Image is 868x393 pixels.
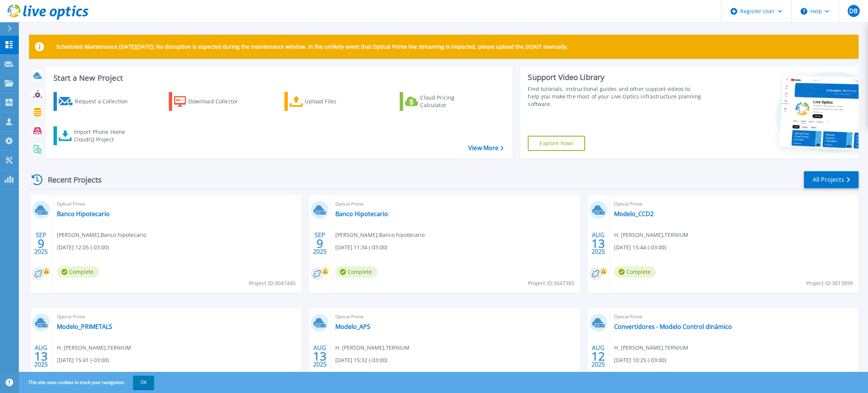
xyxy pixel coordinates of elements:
span: Optical Prime [614,313,854,321]
span: 9 [316,240,323,247]
span: DB [849,8,857,14]
span: Complete [57,266,99,278]
div: AUG 2025 [313,342,327,370]
a: Modelo_CCD2 [614,210,654,218]
div: SEP 2025 [34,230,48,257]
div: Request a Collection [75,94,135,109]
span: [PERSON_NAME] , Banco hipotecario [335,231,425,239]
span: Complete [614,266,656,278]
span: Complete [335,266,377,278]
span: Optical Prime [335,313,575,321]
a: Banco Hipotecario [57,210,110,218]
span: [DATE] 15:41 (-03:00) [57,356,109,364]
span: Optical Prime [614,200,854,208]
div: Cloud Pricing Calculator [420,94,480,109]
span: 12 [591,353,605,359]
a: Modelo_PRIMETALS [57,323,112,330]
span: [DATE] 11:34 (-03:00) [335,243,387,252]
span: [DATE] 10:25 (-03:00) [614,356,666,364]
span: 13 [591,240,605,247]
a: View More [468,144,503,152]
p: Scheduled Maintenance [DATE][DATE]: No disruption is expected during the maintenance window. In t... [56,44,568,50]
span: 13 [34,353,48,359]
span: H. [PERSON_NAME] , TERNIUM [335,344,410,352]
span: H. [PERSON_NAME] , TERNIUM [57,344,131,352]
a: Upload Files [284,92,368,111]
button: OK [133,376,154,389]
span: [PERSON_NAME] , Banco hipotecario [57,231,146,239]
a: Banco Hipotecario [335,210,388,218]
div: Support Video Library [528,72,702,82]
a: Modelo_APS [335,323,370,330]
a: All Projects [804,171,859,188]
div: AUG 2025 [591,342,605,370]
div: Upload Files [305,94,365,109]
span: This site uses cookies to track your navigation. [21,376,154,389]
a: Request a Collection [53,92,138,111]
div: Recent Projects [29,170,112,189]
span: Optical Prime [57,313,297,321]
span: H. [PERSON_NAME] , TERNIUM [614,344,688,352]
div: AUG 2025 [34,342,48,370]
div: AUG 2025 [591,230,605,257]
span: [DATE] 15:32 (-03:00) [335,356,387,364]
span: 9 [38,240,44,247]
div: Download Collector [188,94,249,109]
span: 13 [313,353,327,359]
span: Project ID: 3047385 [528,279,575,287]
span: [DATE] 15:44 (-03:00) [614,243,666,252]
div: SEP 2025 [313,230,327,257]
div: Find tutorials, instructional guides and other support videos to help you make the most of your L... [528,85,702,108]
a: Explore Now! [528,136,585,151]
span: Project ID: 3047445 [249,279,296,287]
a: Convertidores - Modelo Control dinámico [614,323,732,330]
span: Project ID: 3013899 [806,279,853,287]
span: [DATE] 12:05 (-03:00) [57,243,109,252]
h3: Start a New Project [53,74,503,82]
span: H. [PERSON_NAME] , TERNIUM [614,231,688,239]
span: Optical Prime [57,200,297,208]
div: Import Phone Home CloudIQ Project [74,128,133,143]
a: Download Collector [169,92,253,111]
a: Cloud Pricing Calculator [400,92,484,111]
span: Optical Prime [335,200,575,208]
